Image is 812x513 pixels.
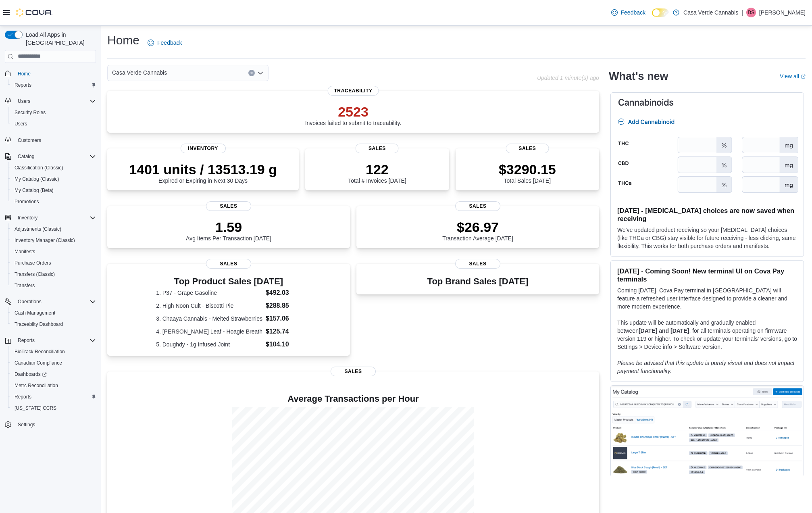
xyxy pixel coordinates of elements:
[11,80,35,90] a: Reports
[8,391,99,402] button: Reports
[266,301,301,311] dd: $288.85
[11,80,96,90] span: Reports
[11,319,96,329] span: Traceabilty Dashboard
[156,277,301,286] h3: Top Product Sales [DATE]
[15,336,38,345] button: Reports
[348,161,406,177] p: 122
[18,71,31,77] span: Home
[266,340,301,349] dd: $104.10
[18,153,34,160] span: Catalog
[248,70,255,76] button: Clear input
[8,307,99,319] button: Cash Management
[2,68,99,79] button: Home
[15,187,54,194] span: My Catalog (Beta)
[8,185,99,196] button: My Catalog (Beta)
[639,327,689,334] strong: [DATE] and [DATE]
[112,68,167,77] span: Casa Verde Cannabis
[15,165,63,171] span: Classification (Classic)
[2,96,99,107] button: Users
[8,257,99,269] button: Purchase Orders
[15,96,96,106] span: Users
[11,247,96,256] span: Manifests
[499,161,556,177] p: $3290.15
[114,394,593,404] h4: Average Transactions per Hour
[16,8,52,17] img: Cova
[18,337,35,344] span: Reports
[15,405,56,411] span: [US_STATE] CCRS
[11,236,96,245] span: Inventory Manager (Classic)
[8,269,99,280] button: Transfers (Classic)
[15,198,39,205] span: Promotions
[11,392,96,402] span: Reports
[156,327,262,336] dt: 4. [PERSON_NAME] Leaf - Hoagie Breath
[327,86,379,96] span: Traceability
[15,360,62,366] span: Canadian Compliance
[617,226,797,250] p: We've updated product receiving so your [MEDICAL_DATA] choices (like THCa or CBG) stay visible fo...
[11,186,57,195] a: My Catalog (Beta)
[8,280,99,291] button: Transfers
[8,235,99,246] button: Inventory Manager (Classic)
[15,109,46,116] span: Security Roles
[8,162,99,173] button: Classification (Classic)
[305,104,402,126] div: Invoices failed to submit to traceability.
[617,267,797,283] h3: [DATE] - Coming Soon! New terminal UI on Cova Pay terminals
[8,357,99,369] button: Canadian Compliance
[186,219,271,235] p: 1.59
[15,176,59,182] span: My Catalog (Classic)
[746,8,756,17] div: Desiree Shay
[266,288,301,298] dd: $492.03
[15,82,31,88] span: Reports
[608,4,649,21] a: Feedback
[23,31,96,47] span: Load All Apps in [GEOGRAPHIC_DATA]
[15,248,35,255] span: Manifests
[11,358,65,368] a: Canadian Compliance
[8,319,99,330] button: Traceabilty Dashboard
[15,297,45,307] button: Operations
[11,174,62,184] a: My Catalog (Classic)
[8,369,99,380] a: Dashboards
[2,335,99,346] button: Reports
[11,381,61,390] a: Metrc Reconciliation
[18,298,42,305] span: Operations
[15,213,41,223] button: Inventory
[129,161,277,177] p: 1401 units / 13513.19 g
[11,269,96,279] span: Transfers (Classic)
[2,212,99,223] button: Inventory
[8,118,99,129] button: Users
[15,152,37,161] button: Catalog
[18,137,41,144] span: Customers
[348,161,406,184] div: Total # Invoices [DATE]
[8,196,99,207] button: Promotions
[15,271,55,277] span: Transfers (Classic)
[2,419,99,430] button: Settings
[617,206,797,223] h3: [DATE] - [MEDICAL_DATA] choices are now saved when receiving
[156,340,262,348] dt: 5. Doughdy - 1g Infused Joint
[442,219,513,242] div: Transaction Average [DATE]
[11,224,65,234] a: Adjustments (Classic)
[15,136,44,145] a: Customers
[266,327,301,336] dd: $125.74
[11,308,96,318] span: Cash Management
[11,163,96,173] span: Classification (Classic)
[15,310,55,316] span: Cash Management
[11,258,96,268] span: Purchase Orders
[506,144,549,153] span: Sales
[683,8,738,17] p: Casa Verde Cannabis
[11,186,96,195] span: My Catalog (Beta)
[257,70,264,76] button: Open list of options
[15,420,38,430] a: Settings
[8,346,99,357] button: BioTrack Reconciliation
[11,281,38,290] a: Transfers
[442,219,513,235] p: $26.97
[8,246,99,257] button: Manifests
[15,282,35,289] span: Transfers
[11,369,50,379] a: Dashboards
[11,247,38,256] a: Manifests
[18,98,30,104] span: Users
[499,161,556,184] div: Total Sales [DATE]
[15,226,61,232] span: Adjustments (Classic)
[11,108,49,117] a: Security Roles
[11,119,96,129] span: Users
[609,70,668,83] h2: What's new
